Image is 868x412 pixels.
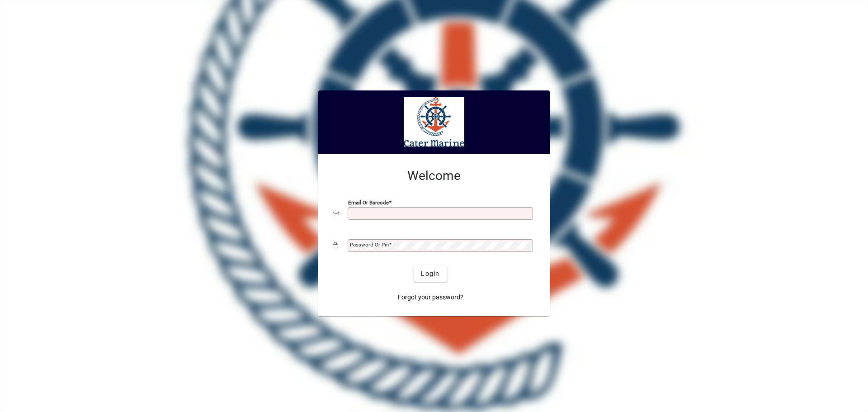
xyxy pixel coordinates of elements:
[394,289,467,305] a: Forgot your password?
[414,265,447,282] button: Login
[398,293,463,302] span: Forgot your password?
[421,269,439,279] span: Login
[333,168,535,184] h2: Welcome
[348,199,389,206] mat-label: Email or Barcode
[350,242,389,248] mat-label: Password or Pin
